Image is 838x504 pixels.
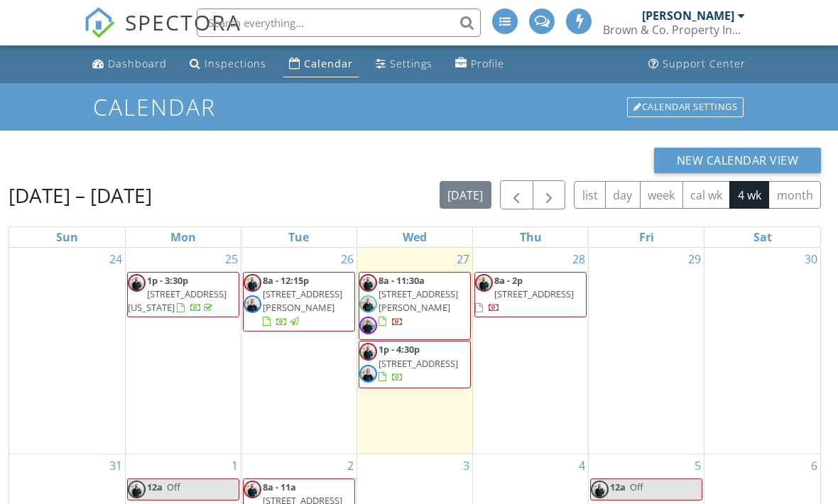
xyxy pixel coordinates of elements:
h2: [DATE] – [DATE] [9,181,152,209]
a: Support Center [643,51,751,77]
img: The Best Home Inspection Software - Spectora [84,7,115,38]
a: Friday [636,227,657,247]
span: 12a [610,481,626,493]
a: Go to August 31, 2025 [107,454,125,477]
a: 1p - 3:30p [STREET_ADDRESS][US_STATE] [128,274,227,314]
a: Saturday [751,227,775,247]
a: 8a - 12:15p [STREET_ADDRESS][PERSON_NAME] [243,272,355,332]
a: Dashboard [87,51,173,77]
a: 8a - 2p [STREET_ADDRESS] [474,272,587,318]
a: Go to September 1, 2025 [229,454,241,477]
span: 8a - 2p [494,274,523,287]
a: Go to September 2, 2025 [344,454,357,477]
a: Go to September 5, 2025 [692,454,704,477]
span: Off [630,481,643,493]
span: 8a - 11:30a [379,274,425,287]
span: [STREET_ADDRESS][PERSON_NAME] [379,287,458,314]
a: SPECTORA [84,19,241,49]
span: [STREET_ADDRESS][US_STATE] [128,287,227,314]
span: 12a [147,481,163,493]
a: Calendar [283,51,359,77]
a: Monday [168,227,199,247]
div: Inspections [205,57,266,70]
td: Go to August 24, 2025 [9,248,125,454]
span: 1p - 4:30p [379,343,420,356]
img: untitled_design.png [244,295,261,313]
a: Go to August 24, 2025 [107,248,125,270]
a: Go to August 25, 2025 [222,248,241,270]
a: 8a - 11:30a [STREET_ADDRESS][PERSON_NAME] [379,274,458,328]
span: [STREET_ADDRESS][PERSON_NAME] [263,287,342,314]
a: 8a - 12:15p [STREET_ADDRESS][PERSON_NAME] [263,274,342,328]
button: Previous [500,180,533,209]
td: Go to August 29, 2025 [589,248,704,454]
div: Support Center [663,57,746,70]
button: 4 wk [729,181,769,209]
button: [DATE] [440,181,491,209]
a: Go to September 6, 2025 [808,454,820,477]
a: Go to August 30, 2025 [802,248,820,270]
img: 6.png [128,274,146,292]
td: Go to August 26, 2025 [241,248,357,454]
a: Go to August 27, 2025 [454,248,472,270]
a: Tuesday [285,227,312,247]
img: 6.png [244,274,261,292]
button: Next [533,180,566,209]
span: [STREET_ADDRESS] [494,287,574,300]
a: 1p - 3:30p [STREET_ADDRESS][US_STATE] [127,272,239,318]
div: Brown & Co. Property Inspections [603,23,745,37]
div: Calendar Settings [627,97,744,117]
button: New Calendar View [654,148,822,173]
div: Settings [390,57,432,70]
img: 6.png [359,274,377,292]
input: Search everything... [197,9,481,37]
img: 6.png [591,481,609,498]
div: Dashboard [108,57,167,70]
a: 1p - 4:30p [STREET_ADDRESS] [379,343,458,383]
div: Profile [471,57,504,70]
span: Off [167,481,180,493]
a: Go to August 28, 2025 [570,248,588,270]
img: 2.png [359,295,377,313]
a: Go to August 29, 2025 [685,248,704,270]
span: 8a - 12:15p [263,274,309,287]
div: [PERSON_NAME] [642,9,734,23]
a: Thursday [517,227,545,247]
img: 4.png [359,317,377,334]
a: 1p - 4:30p [STREET_ADDRESS] [359,341,471,388]
img: 6.png [128,481,146,498]
span: 1p - 3:30p [147,274,188,287]
a: Go to August 26, 2025 [338,248,357,270]
td: Go to August 27, 2025 [357,248,472,454]
img: 6.png [475,274,493,292]
a: Calendar Settings [626,96,745,119]
div: Calendar [304,57,353,70]
a: Wednesday [400,227,430,247]
img: untitled_design.png [359,365,377,383]
a: Settings [370,51,438,77]
img: 6.png [244,481,261,498]
span: 8a - 11a [263,481,296,493]
a: Profile [450,51,510,77]
a: Inspections [184,51,272,77]
button: week [640,181,683,209]
td: Go to August 30, 2025 [704,248,820,454]
a: Go to September 4, 2025 [576,454,588,477]
button: month [768,181,821,209]
a: Go to September 3, 2025 [460,454,472,477]
button: cal wk [682,181,731,209]
a: 8a - 2p [STREET_ADDRESS] [475,274,574,314]
a: Sunday [53,227,81,247]
button: day [605,181,641,209]
td: Go to August 28, 2025 [473,248,589,454]
span: SPECTORA [125,7,241,37]
a: 8a - 11:30a [STREET_ADDRESS][PERSON_NAME] [359,272,471,341]
td: Go to August 25, 2025 [125,248,241,454]
img: 6.png [359,343,377,361]
span: [STREET_ADDRESS] [379,357,458,370]
h1: Calendar [93,94,745,119]
button: list [574,181,606,209]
